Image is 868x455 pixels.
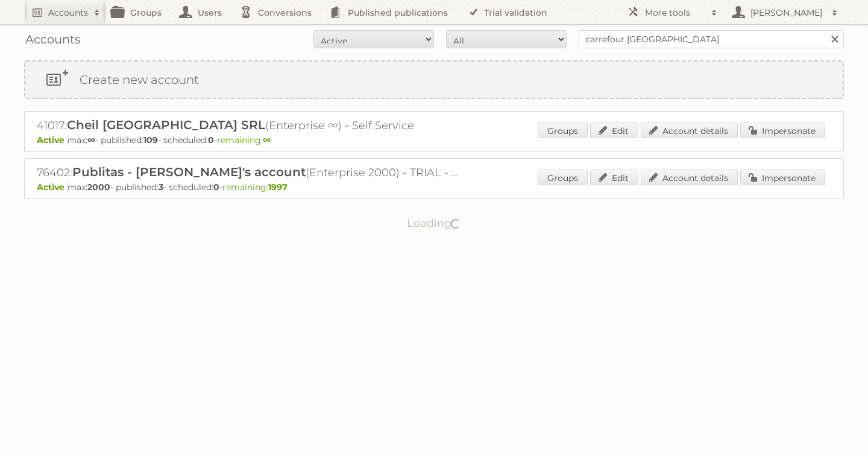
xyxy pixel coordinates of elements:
[590,170,638,185] a: Edit
[222,182,288,192] span: remaining:
[740,122,825,138] a: Impersonate
[37,165,459,180] h2: 76402: (Enterprise 2000) - TRIAL - Self Service
[37,182,68,192] span: Active
[87,182,110,192] strong: 2000
[37,135,68,145] span: Active
[217,135,271,145] span: remaining:
[590,122,638,138] a: Edit
[37,118,459,133] h2: 41017: (Enterprise ∞) - Self Service
[641,122,738,138] a: Account details
[740,170,825,185] a: Impersonate
[263,135,271,145] strong: ∞
[159,182,163,192] strong: 3
[538,122,588,138] a: Groups
[67,118,265,132] span: Cheil [GEOGRAPHIC_DATA] SRL
[25,62,843,98] a: Create new account
[369,211,500,235] p: Loading
[213,182,219,192] strong: 0
[268,182,288,192] strong: 1997
[143,135,158,145] strong: 109
[538,170,588,185] a: Groups
[48,7,88,19] h2: Accounts
[37,182,831,192] p: max: - published: - scheduled: -
[747,7,826,19] h2: [PERSON_NAME]
[87,135,95,145] strong: ∞
[641,170,738,185] a: Account details
[208,135,214,145] strong: 0
[645,7,705,19] h2: More tools
[37,135,831,145] p: max: - published: - scheduled: -
[72,165,306,179] span: Publitas - [PERSON_NAME]'s account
